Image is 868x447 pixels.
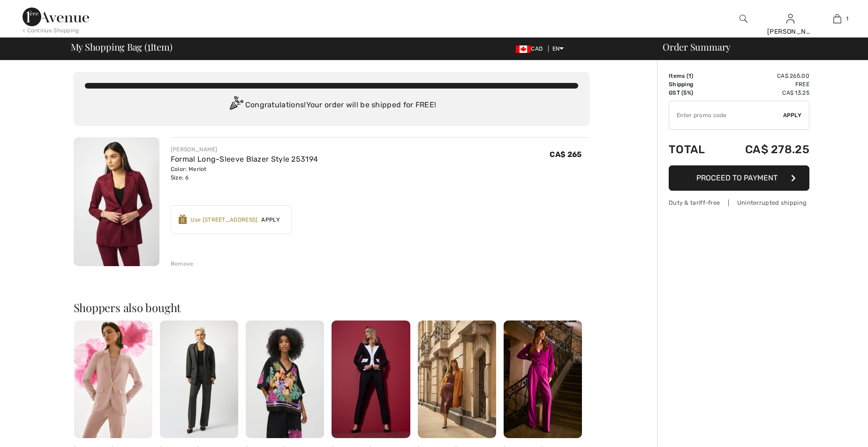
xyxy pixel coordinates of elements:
[719,72,809,80] td: CA$ 265.00
[688,73,691,79] span: 1
[190,216,257,224] div: Use [STREET_ADDRESS]
[786,13,794,24] img: My Info
[669,89,719,97] td: GST (5%)
[85,96,578,115] div: Congratulations! Your order will be shipped for FREE!
[23,7,89,26] img: 1ère Avenue
[669,134,719,165] td: Total
[332,320,410,438] img: Mid-Rise Formal Trousers Style 253298
[516,45,531,53] img: Canadian Dollar
[833,13,841,24] img: My Bag
[767,27,813,37] div: [PERSON_NAME]
[550,150,581,159] span: CA$ 265
[418,320,496,438] img: Elegant High-Waist Pencil Skirt Style 253991
[669,198,809,207] div: Duty & tariff-free | Uninterrupted shipping
[786,14,794,23] a: Sign In
[257,216,284,224] span: Apply
[669,72,719,80] td: Items ( )
[171,145,318,154] div: [PERSON_NAME]
[504,320,582,438] img: Formal Mid-Rise Wide-Leg Trousers Style 253296
[669,80,719,89] td: Shipping
[147,40,151,52] span: 1
[74,302,589,313] h2: Shoppers also bought
[74,320,152,438] img: Formal Notched Lapel Blazer Style 243752
[814,13,860,24] a: 1
[719,80,809,89] td: Free
[696,173,777,182] span: Proceed to Payment
[669,165,809,191] button: Proceed to Payment
[171,260,194,268] div: Remove
[651,42,862,52] div: Order Summary
[23,26,79,35] div: < Continue Shopping
[246,320,324,438] img: Floral V-Neck Pullover Style 252218
[669,101,783,129] input: Promo code
[552,45,564,52] span: EN
[719,89,809,97] td: CA$ 13.25
[846,15,848,23] span: 1
[719,134,809,165] td: CA$ 278.25
[160,320,238,438] img: Formal Mid-Rise Trousers Style 253300
[783,111,802,119] span: Apply
[179,215,187,224] img: Reward-Logo.svg
[171,165,318,182] div: Color: Merlot Size: 6
[171,155,318,164] a: Formal Long-Sleeve Blazer Style 253194
[74,137,159,266] img: Formal Long-Sleeve Blazer Style 253194
[516,45,546,52] span: CAD
[226,96,245,115] img: Congratulation2.svg
[740,13,747,24] img: search the website
[71,42,173,52] span: My Shopping Bag ( Item)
